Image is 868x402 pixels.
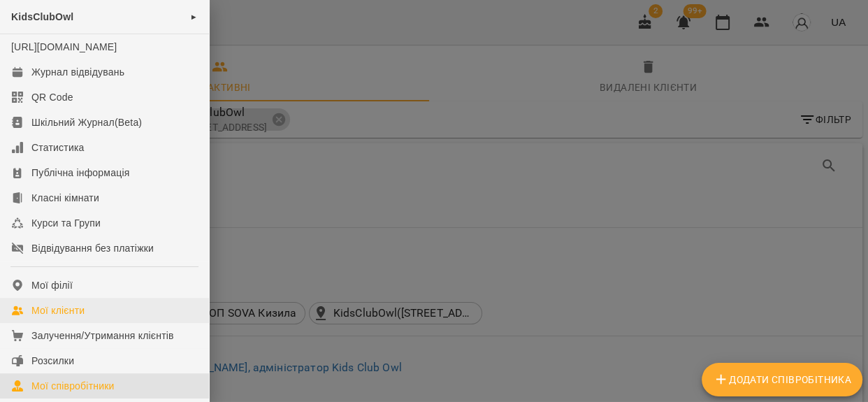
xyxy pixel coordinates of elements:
[31,141,85,155] div: Статистика
[31,216,101,230] div: Курси та Групи
[31,115,142,129] div: Шкільний Журнал(Beta)
[31,278,73,292] div: Мої філії
[190,11,198,22] span: ►
[31,166,129,180] div: Публічна інформація
[31,379,115,393] div: Мої співробітники
[702,363,862,396] button: Додати співробітника
[31,90,73,104] div: QR Code
[31,303,85,317] div: Мої клієнти
[31,241,154,255] div: Відвідування без платіжки
[11,41,117,52] a: [URL][DOMAIN_NAME]
[11,11,73,22] span: KidsClubOwl
[713,371,851,388] span: Додати співробітника
[31,191,99,205] div: Класні кімнати
[31,65,124,79] div: Журнал відвідувань
[31,329,174,343] div: Залучення/Утримання клієнтів
[31,354,74,368] div: Розсилки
